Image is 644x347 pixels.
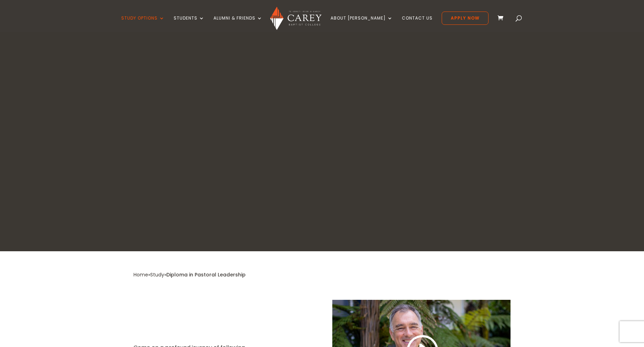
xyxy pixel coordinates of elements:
a: Study Options [121,16,165,32]
span: Diploma in Pastoral Leadership [166,271,246,278]
a: Students [174,16,204,32]
a: Alumni & Friends [214,16,262,32]
a: Contact Us [402,16,433,32]
a: About [PERSON_NAME] [331,16,393,32]
a: Study [150,271,164,278]
span: » » [133,271,246,278]
a: Apply Now [442,12,489,25]
a: Home [133,271,148,278]
img: Carey Baptist College [270,7,321,30]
